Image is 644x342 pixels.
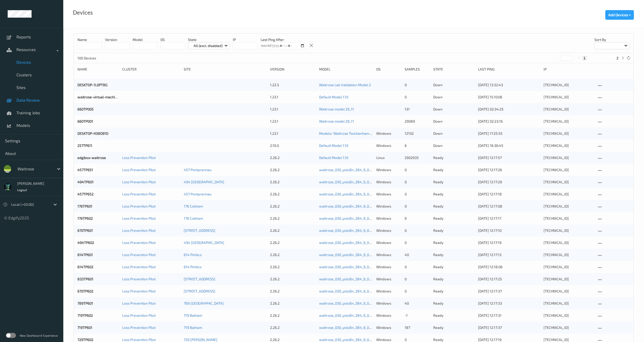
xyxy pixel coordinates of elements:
div: 0 [405,167,429,172]
a: waitrose_030_yolo8n_384_9_07_25 [319,204,376,208]
div: [TECHNICAL_ID] [544,107,593,112]
p: windows [376,143,401,148]
div: 131 [405,107,429,112]
a: waitrose_030_yolo8n_384_9_07_25 [319,337,376,342]
a: Loss Prevention Pilot [122,325,156,330]
div: [TECHNICAL_ID] [544,289,593,294]
div: 0 [405,192,429,197]
p: ready [433,289,474,294]
a: Waitrose model 29_11 [319,107,354,111]
div: 2902935 [405,155,429,160]
a: Loss Prevention Pilot [122,337,156,342]
p: All (excl. disabled) [192,43,224,48]
div: [DATE] 12:17:17 [478,216,540,221]
a: 494 [GEOGRAPHIC_DATA] [184,180,224,184]
a: Loss Prevention Pilot [122,155,156,160]
a: [STREET_ADDRESS] [184,228,215,233]
div: 0 [405,240,429,245]
a: waitrose_030_yolo8n_384_9_07_25 [319,289,376,293]
p: 100 Devices [77,56,115,61]
p: Name [77,37,102,42]
a: 719 Balham [184,325,202,330]
a: Default Model 1.10 [319,143,348,148]
div: [DATE] 12:17:13 [478,252,540,257]
p: linux [376,155,401,160]
p: ready [433,179,474,185]
a: 494 [GEOGRAPHIC_DATA] [184,240,224,245]
div: 0 [405,82,429,87]
div: [TECHNICAL_ID] [544,179,593,185]
div: [TECHNICAL_ID] [544,228,593,233]
div: 1.23.1 [270,95,316,100]
p: windows [376,313,401,318]
a: 614TP602 [77,265,93,269]
a: DESKTOP-1L0PT8G [77,83,108,87]
a: waitrose_030_yolo8n_384_9_07_25 [319,265,376,269]
div: [DATE] 02:34:25 [478,107,540,112]
a: 719TP601 [77,325,92,330]
div: 2.26.2 [270,313,316,318]
div: [TECHNICAL_ID] [544,204,593,209]
a: waitrose_030_yolo8n_384_9_07_25 [319,192,376,196]
div: Name [77,67,119,72]
p: windows [376,192,401,197]
p: down [433,82,474,87]
div: 2.26.2 [270,325,316,330]
div: [TECHNICAL_ID] [544,119,593,124]
div: 2.26.2 [270,252,316,257]
button: 2 [615,56,620,60]
div: 0 [405,179,429,185]
a: 457 Pontprennau [184,192,212,196]
a: Loss Prevention Pilot [122,168,156,172]
a: Loss Prevention Pilot [122,301,156,305]
a: 670TP602 [77,289,93,293]
div: 1.22.5 [270,82,316,87]
div: 2.26.2 [270,240,316,245]
p: ready [433,204,474,209]
p: ready [433,192,474,197]
div: 2.26.2 [270,192,316,197]
a: 719TP602 [77,313,93,317]
div: 2.19.0 [270,143,316,148]
a: Loss Prevention Pilot [122,277,156,281]
a: Loss Prevention Pilot [122,228,156,233]
p: IP [233,37,258,42]
div: 1.23.1 [270,119,316,124]
a: Loss Prevention Pilot [122,240,156,245]
a: waitrose_030_yolo8n_384_9_07_25 [319,325,376,330]
p: windows [376,240,401,245]
div: [TECHNICAL_ID] [544,192,593,197]
a: 257TP611 [77,143,92,148]
div: OS [376,67,401,72]
a: 729 [PERSON_NAME] [184,337,217,342]
div: 2.26.2 [270,289,316,294]
div: [TECHNICAL_ID] [544,325,593,330]
div: [TECHNICAL_ID] [544,155,593,160]
div: 0 [405,204,429,209]
div: 0 [405,95,429,100]
a: 719 Balham [184,313,202,317]
p: windows [376,289,401,294]
a: 660TP001 [77,119,93,123]
a: waitrose_030_yolo8n_384_9_07_25 [319,168,376,172]
a: Waitrose model 29_11 [319,119,354,123]
div: [DATE] 12:17:57 [478,155,540,160]
a: Default Model 1.10 [319,95,348,99]
div: 2.26.2 [270,228,316,233]
p: ready [433,228,474,233]
a: 660TP005 [77,107,94,111]
p: windows [376,301,401,306]
a: 614 Pimlico [184,265,202,269]
a: Loss Prevention Pilot [122,265,156,269]
a: 670TP601 [77,228,93,233]
div: 40 [405,301,429,306]
p: ready [433,313,474,318]
a: waitrose_030_yolo8n_384_9_07_25 [319,253,376,257]
div: 2.26.2 [270,204,316,209]
a: 457TP652 [77,192,94,196]
div: 0 [405,277,429,282]
div: [DATE] 12:17:37 [478,289,540,294]
p: windows [376,131,401,136]
p: ready [433,240,474,245]
a: Loss Prevention Pilot [122,216,156,220]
